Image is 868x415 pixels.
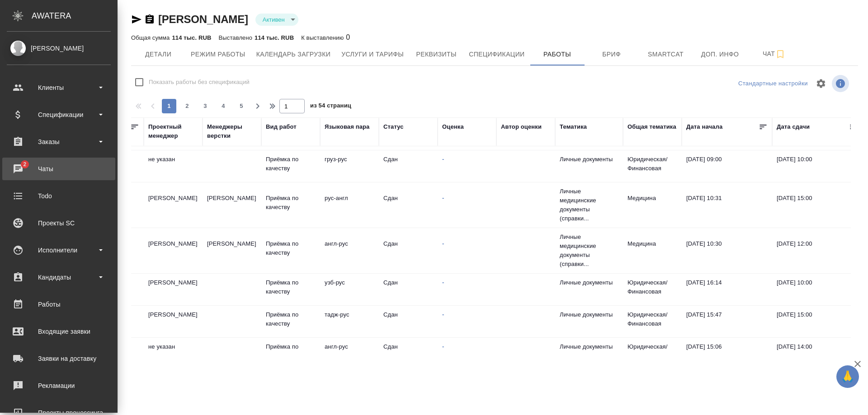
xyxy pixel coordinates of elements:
p: 114 тыс. RUB [255,34,294,41]
a: - [442,195,444,201]
td: [DATE] 16:14 [682,274,772,305]
td: [DATE] 10:31 [682,189,772,221]
span: Smartcat [644,49,688,60]
td: Сдан [379,235,438,266]
div: Вид работ [266,122,297,131]
svg: Подписаться [775,49,786,60]
td: Юридическая/Финансовая [623,306,682,337]
button: Скопировать ссылку [144,14,155,25]
p: К выставлению [301,34,346,41]
td: [PERSON_NAME] [144,189,203,221]
p: Личные документы [560,342,618,351]
td: груз-рус [320,150,379,182]
span: Спецификации [469,49,524,60]
td: [DATE] 10:00 [772,274,863,305]
p: Общая сумма [131,34,172,41]
a: 2Чаты [2,158,115,180]
td: Юридическая/Финансовая [623,150,682,182]
div: Проектный менеджер [148,122,198,140]
div: Исполнители [7,243,111,257]
p: Личные документы [560,310,618,319]
td: англ-рус [320,338,379,369]
div: Спецификации [7,108,111,121]
td: [DATE] 12:00 [772,235,863,266]
td: [PERSON_NAME] [203,189,261,221]
td: Сдан [379,306,438,337]
button: 3 [198,99,212,113]
a: Рекламации [2,374,115,397]
span: Показать работы без спецификаций [149,78,250,87]
td: [DATE] 10:00 [772,150,863,182]
button: 5 [234,99,249,113]
a: - [442,156,444,163]
div: Проекты SC [7,216,111,230]
td: [DATE] 15:00 [772,306,863,337]
td: [DATE] 15:00 [772,189,863,221]
td: [DATE] 15:47 [682,306,772,337]
p: Приёмка по качеству [266,239,316,257]
span: Детали [137,49,180,60]
p: Приёмка по качеству [266,194,316,212]
button: Активен [260,16,288,23]
a: Проекты SC [2,212,115,234]
span: 4 [216,102,231,111]
td: Медицина [623,189,682,221]
a: Работы [2,293,115,316]
p: 114 тыс. RUB [172,34,211,41]
div: Заявки на доставку [7,352,111,365]
span: Посмотреть информацию [832,75,851,92]
td: [PERSON_NAME] [144,235,203,266]
td: не указан [144,338,203,369]
span: 2 [18,160,32,169]
td: [DATE] 15:06 [682,338,772,369]
div: Клиенты [7,81,111,94]
td: [DATE] 10:30 [682,235,772,266]
td: [PERSON_NAME] [203,235,261,266]
p: Личные медицинские документы (справки... [560,187,618,223]
p: Приёмка по качеству [266,155,316,173]
span: 2 [180,102,194,111]
div: Общая тематика [627,122,676,131]
a: - [442,343,444,350]
div: Активен [255,14,298,26]
button: Скопировать ссылку для ЯМессенджера [131,14,142,25]
p: Приёмка по качеству [266,278,316,296]
p: Личные медицинские документы (справки... [560,233,618,269]
div: Менеджеры верстки [207,122,257,140]
div: Языковая пара [325,122,370,131]
p: Личные документы [560,278,618,287]
td: [DATE] 09:00 [682,150,772,182]
td: Юридическая/Финансовая [623,338,682,369]
a: - [442,311,444,318]
div: Автор оценки [501,122,542,131]
div: Входящие заявки [7,325,111,338]
td: Сдан [379,274,438,305]
button: 2 [180,99,194,113]
div: AWATERA [32,7,118,25]
td: англ-рус [320,235,379,266]
td: не указан [144,150,203,182]
td: Сдан [379,189,438,221]
td: Юридическая/Финансовая [623,274,682,305]
a: - [442,279,444,286]
a: Входящие заявки [2,320,115,343]
span: Чат [753,48,796,60]
div: Работы [7,298,111,311]
td: Сдан [379,338,438,369]
div: Кандидаты [7,270,111,284]
span: из 54 страниц [310,100,351,113]
td: узб-рус [320,274,379,305]
td: [PERSON_NAME] [144,274,203,305]
span: Работы [536,49,579,60]
span: Услуги и тарифы [341,49,404,60]
button: 🙏 [836,365,859,388]
span: Календарь загрузки [256,49,331,60]
span: Реквизиты [415,49,458,60]
p: Приёмка по качеству [266,342,316,360]
div: Оценка [442,122,464,131]
span: Доп. инфо [698,49,742,60]
span: 5 [234,102,249,111]
div: 0 [301,32,350,43]
a: [PERSON_NAME] [158,13,248,25]
div: Статус [383,122,404,131]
